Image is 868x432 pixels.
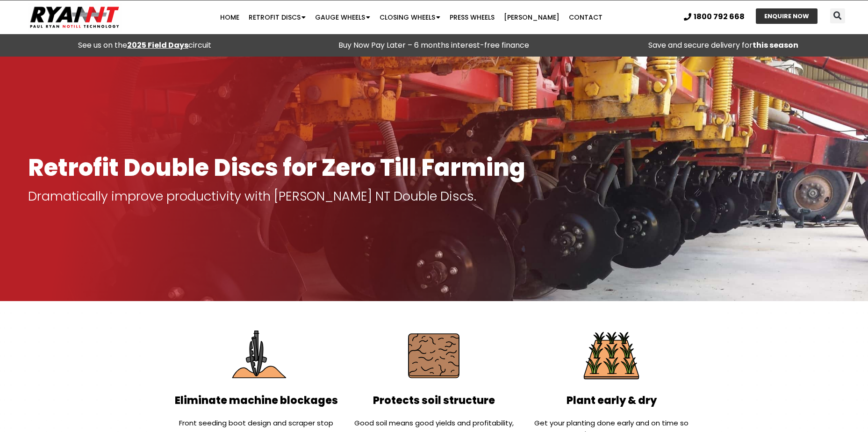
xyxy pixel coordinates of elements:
a: Gauge Wheels [310,8,375,27]
h2: Protects soil structure [350,394,518,408]
img: Protect soil structure [400,322,467,389]
a: Retrofit Discs [244,8,310,27]
a: Press Wheels [445,8,499,27]
img: Plant Early & Dry [578,322,645,389]
span: ENQUIRE NOW [764,13,809,19]
div: See us on the circuit [5,39,285,52]
nav: Menu [168,8,654,27]
img: Eliminate Machine Blockages [223,322,290,389]
p: Save and secure delivery for [583,39,863,52]
a: Contact [564,8,607,27]
img: Ryan NT logo [28,3,122,32]
h2: Eliminate machine blockages [172,394,341,408]
h2: Plant early & dry [527,394,696,408]
div: Search [830,8,845,23]
a: [PERSON_NAME] [499,8,564,27]
a: Closing Wheels [375,8,445,27]
span: 1800 792 668 [694,13,745,21]
strong: this season [753,40,798,50]
p: Buy Now Pay Later – 6 months interest-free finance [294,39,574,52]
a: 1800 792 668 [684,13,745,21]
a: ENQUIRE NOW [756,8,818,24]
a: Home [215,8,244,27]
p: Dramatically improve productivity with [PERSON_NAME] NT Double Discs. [28,190,840,203]
a: 2025 Field Days [127,40,188,50]
h1: Retrofit Double Discs for Zero Till Farming [28,155,840,180]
